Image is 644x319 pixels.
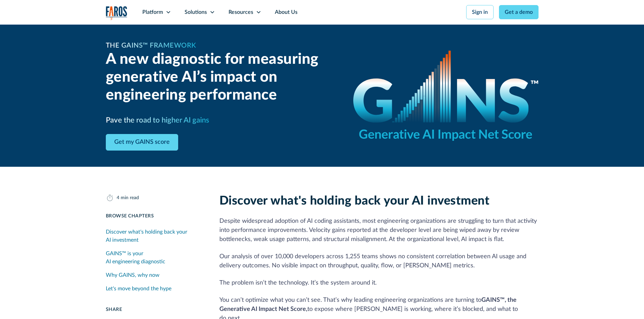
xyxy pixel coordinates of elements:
div: Why GAINS, why now [106,271,160,279]
div: Discover what's holding back your AI investment [106,228,203,244]
div: Share [106,306,203,313]
div: GAINS™ is your AI engineering diagnostic [106,249,203,266]
a: Sign in [466,5,494,19]
a: Get a demo [499,5,539,19]
p: Despite widespread adoption of AI coding assistants, most engineering organizations are strugglin... [219,217,539,244]
strong: GAINS™, the Generative AI Impact Net Score, [219,297,517,312]
div: Let's move beyond the hype [106,285,171,293]
div: Resources [229,8,253,16]
a: Why GAINS, why now [106,268,203,282]
a: home [106,6,127,20]
a: Discover what's holding back your AI investment [106,225,203,247]
div: Platform [142,8,163,16]
div: Browse Chapters [106,213,203,220]
p: Our analysis of over 10,000 developers across 1,255 teams shows no consistent correlation between... [219,252,539,270]
a: Let's move beyond the hype [106,282,203,295]
h2: Discover what's holding back your AI investment [219,194,539,208]
div: 4 [117,194,119,202]
a: Get my GAINS score [106,134,178,151]
p: The problem isn’t the technology. It’s the system around it. [219,278,539,288]
div: min read [121,194,139,202]
h3: Pave the road to higher AI gains [106,115,209,126]
h2: A new diagnostic for measuring generative AI’s impact on engineering performance [106,51,337,104]
div: Solutions [185,8,207,16]
img: GAINS - the Generative AI Impact Net Score logo [353,51,539,141]
a: GAINS™ is your AI engineering diagnostic [106,247,203,268]
h1: The GAINS™ Framework [106,41,196,51]
img: Logo of the analytics and reporting company Faros. [106,6,127,20]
